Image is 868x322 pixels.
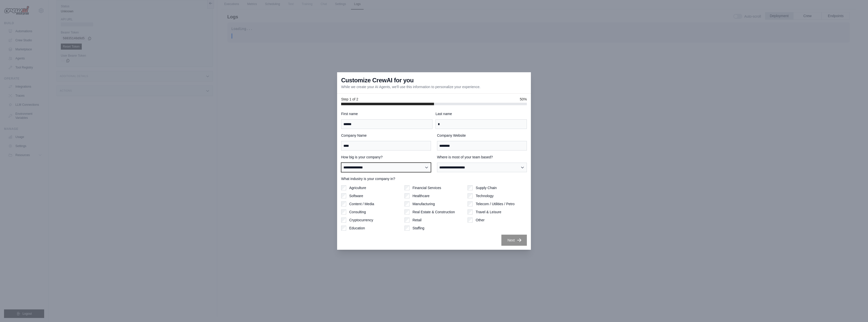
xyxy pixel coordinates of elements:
[341,76,414,84] h3: Customize CrewAI for you
[476,218,484,223] label: Other
[476,193,494,198] label: Technology
[413,185,441,190] label: Financial Services
[413,218,422,223] label: Retail
[341,84,480,89] p: While we create your AI Agents, we'll use this information to personalize your experience.
[341,155,431,160] label: How big is your company?
[843,298,868,322] iframe: Chat Widget
[349,193,363,198] label: Software
[341,176,527,181] label: What industry is your company in?
[413,226,424,231] label: Staffing
[520,97,527,102] span: 50%
[341,97,358,102] span: Step 1 of 2
[437,155,527,160] label: Where is most of your team based?
[349,209,366,214] label: Consulting
[341,111,432,116] label: First name
[476,185,497,190] label: Supply Chain
[437,133,527,138] label: Company Website
[413,193,430,198] label: Healthcare
[341,133,431,138] label: Company Name
[476,201,514,206] label: Telecom / Utilities / Petro
[436,111,527,116] label: Last name
[413,201,435,206] label: Manufacturing
[476,209,501,214] label: Travel & Leisure
[349,226,365,231] label: Education
[349,218,373,223] label: Cryptocurrency
[501,235,527,246] button: Next
[413,209,455,214] label: Real Estate & Construction
[349,201,374,206] label: Content / Media
[349,185,366,190] label: Agriculture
